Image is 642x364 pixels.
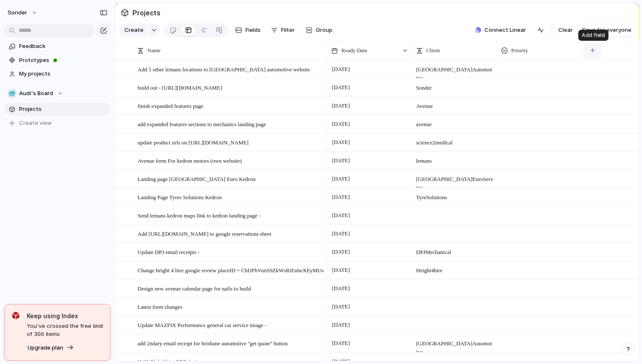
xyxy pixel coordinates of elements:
button: Create [119,23,148,37]
span: Height 4 hire [413,262,497,275]
span: add expanded features sections to mechanics landing page [138,119,266,129]
span: Tyre Solutions [413,189,497,202]
span: Create [124,26,144,34]
span: Landing page [GEOGRAPHIC_DATA] Euro Kedron [138,174,256,183]
span: Group [316,26,332,34]
span: Keep using Index [27,311,103,320]
span: [GEOGRAPHIC_DATA] Automotive [413,335,497,356]
span: Avenue [413,97,497,110]
span: My projects [19,70,107,78]
a: My projects [4,68,110,80]
span: Prototypes [19,56,107,65]
span: [DATE] [330,192,352,202]
span: lemans [413,152,497,165]
span: [DATE] [330,119,352,129]
div: 🥶 [8,89,16,98]
span: Feedback [19,42,107,51]
button: Clear [555,23,576,37]
span: [DATE] [330,101,352,111]
span: Update MAZFIX Performance general car service image - [138,320,267,330]
span: [DATE] [330,320,352,330]
span: Projects [131,5,162,20]
span: Landing Page Tyres Solutions Kedron [138,192,222,202]
button: sonder [4,6,42,20]
span: Audi's Board [19,89,53,98]
span: Filter [281,26,295,34]
span: [DATE] [330,229,352,239]
span: [DATE] [330,283,352,293]
button: Upgrade plan [25,342,76,354]
span: Ready Date [341,46,367,55]
span: build out - [URL][DOMAIN_NAME] [138,82,222,92]
span: [DATE] [330,64,352,74]
span: You've crossed the free limit of 300 items [27,322,103,339]
span: Add [URL][DOMAIN_NAME] to google reservations sheet [138,229,271,238]
span: Projects [19,105,107,113]
span: [DATE] [330,155,352,166]
span: [DATE] [330,82,352,93]
span: Client [426,46,440,55]
span: Sonder [413,79,497,92]
span: Avenue form For kedron motors (own website) [138,155,242,165]
span: DPJ Mechanical [413,243,497,257]
button: Group [301,23,337,37]
button: Connect Linear [472,24,529,37]
span: [GEOGRAPHIC_DATA] Euro Service [413,170,497,192]
span: [DATE] [330,338,352,348]
button: 🥶Audi's Board [4,87,110,100]
a: Feedback [4,40,110,53]
span: Create view [19,119,52,127]
span: add 2ndary email receipt for brisbane automotive ''get quote'' button [138,338,287,348]
span: Design new avenue calendar page for nafis to build [138,283,251,293]
button: Create view [4,117,110,130]
span: [DATE] [330,302,352,312]
span: Send lemans kedron maps link to kedron landing page - [138,210,261,220]
span: Add 5 other lemans locations to [GEOGRAPHIC_DATA] automotive website [138,64,310,74]
div: Add field [578,30,608,41]
span: update product urls on [URL][DOMAIN_NAME] [138,137,248,147]
span: [DATE] [330,247,352,257]
span: [DATE] [330,137,352,147]
span: Priority [511,46,528,55]
span: Latest form changes [138,302,182,311]
button: Fields [232,23,264,37]
span: finish expanded features page [138,101,203,110]
span: science 2 medical [413,134,497,147]
span: sonder [8,8,27,17]
span: Fields [245,26,261,34]
button: Filter [267,23,298,37]
span: [DATE] [330,265,352,275]
span: Name [147,46,160,55]
span: Change height 4 hire google review placeID = ChIJFbVunS9ZkWsRiEn6eXEyMUs [138,265,324,275]
span: Upgrade plan [28,344,63,352]
span: avenue [413,116,497,129]
a: Prototypes [4,54,110,67]
span: [GEOGRAPHIC_DATA] Automotive [413,61,497,82]
button: Save for everyone [579,23,635,37]
span: Connect Linear [484,26,526,34]
span: Clear [558,26,573,34]
a: Projects [4,103,110,116]
span: Save for everyone [582,26,631,34]
span: Update DPJ email receipts - [138,247,200,257]
span: [DATE] [330,174,352,184]
span: [DATE] [330,210,352,220]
